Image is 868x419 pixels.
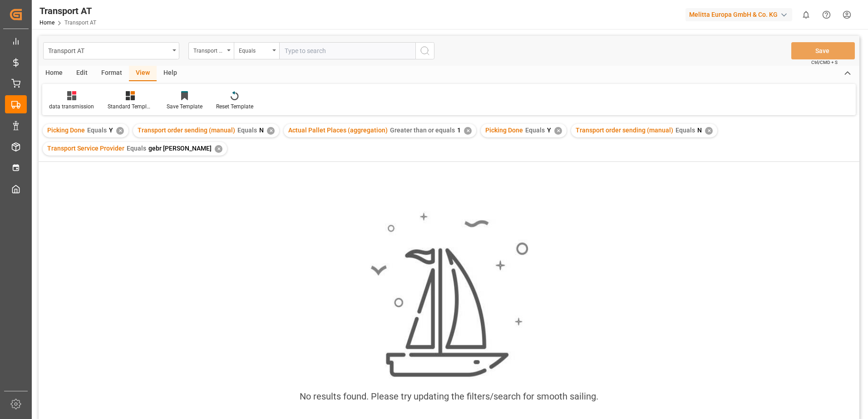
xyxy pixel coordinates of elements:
[300,390,598,403] div: No results found. Please try updating the filters/search for smooth sailing.
[108,102,153,111] div: Standard Templates
[87,127,107,134] span: Equals
[188,42,234,59] button: open menu
[127,145,146,152] span: Equals
[686,6,796,23] button: Melitta Europa GmbH & Co. KG
[547,127,551,134] span: Y
[686,8,792,21] div: Melitta Europa GmbH & Co. KG
[109,127,113,134] span: Y
[697,127,702,134] span: N
[796,5,816,25] button: show 0 new notifications
[239,44,270,55] div: Equals
[94,66,129,81] div: Format
[279,42,415,59] input: Type to search
[811,59,838,66] span: Ctrl/CMD + S
[267,127,275,135] div: ✕
[116,127,124,135] div: ✕
[370,211,528,379] img: smooth_sailing.jpeg
[259,127,264,134] span: N
[157,66,184,81] div: Help
[288,127,388,134] span: Actual Pallet Places (aggregation)
[47,145,124,152] span: Transport Service Provider
[47,127,85,134] span: Picking Done
[415,42,434,59] button: search button
[39,66,69,81] div: Home
[234,42,279,59] button: open menu
[167,102,202,111] div: Save Template
[525,127,545,134] span: Equals
[485,127,523,134] span: Picking Done
[148,145,212,152] span: gebr [PERSON_NAME]
[464,127,472,135] div: ✕
[69,66,94,81] div: Edit
[138,127,235,134] span: Transport order sending (manual)
[215,145,222,153] div: ✕
[816,5,837,25] button: Help Center
[457,127,461,134] span: 1
[39,4,96,18] div: Transport AT
[48,44,169,56] div: Transport AT
[39,19,54,26] a: Home
[554,127,562,135] div: ✕
[216,102,253,111] div: Reset Template
[129,66,157,81] div: View
[576,127,673,134] span: Transport order sending (manual)
[43,42,179,59] button: open menu
[193,44,224,55] div: Transport Service Provider
[390,127,455,134] span: Greater than or equals
[791,42,855,59] button: Save
[49,102,94,111] div: data transmission
[676,127,695,134] span: Equals
[705,127,713,135] div: ✕
[237,127,257,134] span: Equals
